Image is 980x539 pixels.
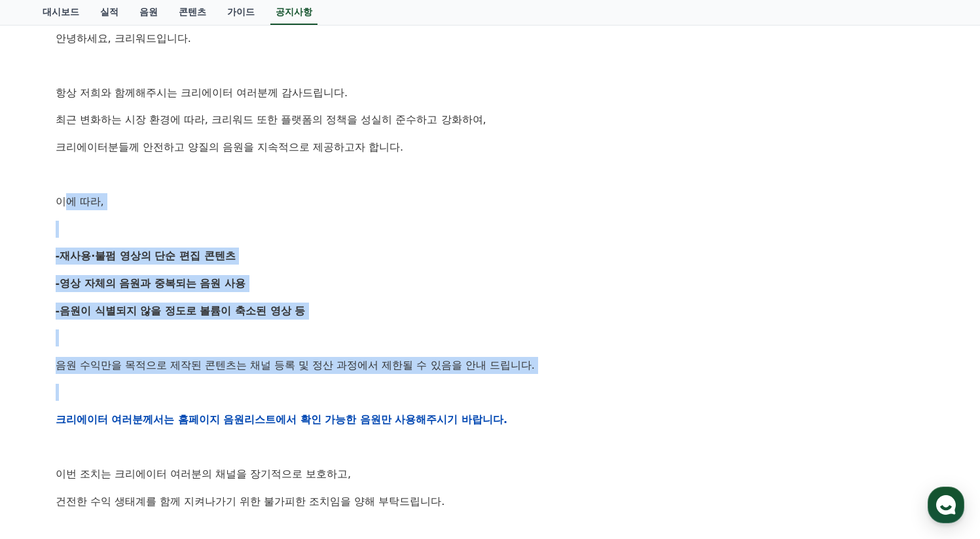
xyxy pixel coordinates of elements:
[56,305,306,317] strong: -음원이 식별되지 않을 정도로 볼륨이 축소된 영상 등
[169,415,251,448] a: 설정
[202,435,218,445] span: 설정
[120,436,136,446] span: 대화
[56,493,925,510] p: 건전한 수익 생태계를 함께 지켜나가기 위한 불가피한 조치임을 양해 부탁드립니다.
[56,357,925,374] p: 음원 수익만을 목적으로 제작된 콘텐츠는 채널 등록 및 정산 과정에서 제한될 수 있음을 안내 드립니다.
[56,111,925,128] p: 최근 변화하는 시장 환경에 따라, 크리워드 또한 플랫폼의 정책을 성실히 준수하고 강화하여,
[56,250,236,262] strong: -재사용·불펌 영상의 단순 편집 콘텐츠
[4,415,86,448] a: 홈
[56,277,246,289] strong: -영상 자체의 음원과 중복되는 음원 사용
[56,84,925,102] p: 항상 저희와 함께해주시는 크리에이터 여러분께 감사드립니다.
[41,435,49,445] span: 홈
[56,193,925,210] p: 이에 따라,
[56,413,508,426] strong: 크리에이터 여러분께서는 홈페이지 음원리스트에서 확인 가능한 음원만 사용해주시기 바랍니다.
[86,415,169,448] a: 대화
[56,466,925,483] p: 이번 조치는 크리에이터 여러분의 채널을 장기적으로 보호하고,
[56,139,925,156] p: 크리에이터분들께 안전하고 양질의 음원을 지속적으로 제공하고자 합니다.
[56,30,925,47] p: 안녕하세요, 크리워드입니다.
